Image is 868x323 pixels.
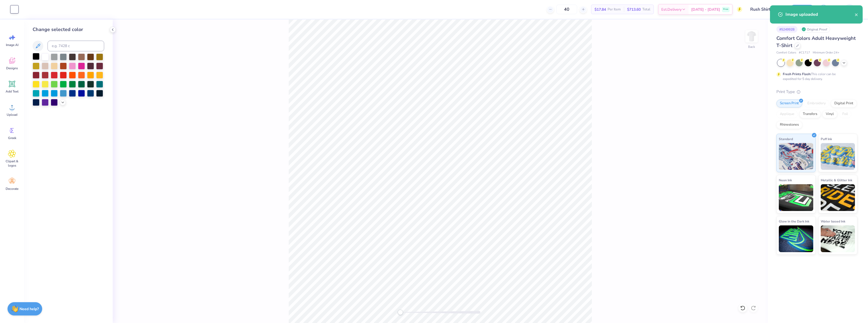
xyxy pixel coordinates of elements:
[839,110,851,118] div: Foil
[776,89,857,95] div: Print Type
[783,72,811,76] strong: Fresh Prints Flash:
[642,7,650,12] span: Total
[785,11,855,18] div: Image uploaded
[19,306,39,312] strong: Need help?
[8,136,16,140] span: Greek
[821,225,855,252] img: Water based Ink
[3,159,21,168] span: Clipart & logos
[6,66,18,70] span: Designs
[627,7,641,12] span: $713.60
[779,225,813,252] img: Glow in the Dark Ink
[779,177,792,183] span: Neon Ink
[776,110,798,118] div: Applique
[595,7,606,12] span: $17.84
[779,218,809,224] span: Glow in the Dark Ink
[799,51,810,55] span: # C1717
[831,99,857,107] div: Digital Print
[776,99,802,107] div: Screen Print
[398,310,403,315] div: Accessibility label
[7,113,17,117] span: Upload
[813,51,839,55] span: Minimum Order: 24 +
[748,44,755,49] div: Back
[6,187,18,191] span: Decorate
[821,143,855,170] img: Puff Ink
[776,26,797,33] div: # 524992B
[776,35,856,49] span: Comfort Colors Adult Heavyweight T-Shirt
[661,7,682,12] span: Est. Delivery
[608,7,621,12] span: Per Item
[783,72,849,81] div: This color can be expedited for 5 day delivery.
[556,5,577,14] input: – –
[779,184,813,211] img: Neon Ink
[821,136,832,142] span: Puff Ink
[6,43,18,47] span: Image AI
[821,218,845,224] span: Water based Ink
[776,121,802,129] div: Rhinestones
[723,7,728,11] span: Free
[48,41,104,51] input: e.g. 7428 c
[691,7,720,12] span: [DATE] - [DATE]
[821,177,852,183] span: Metallic & Glitter Ink
[821,184,855,211] img: Metallic & Glitter Ink
[822,110,837,118] div: Vinyl
[855,11,858,18] button: close
[776,51,796,55] span: Comfort Colors
[800,26,830,33] div: Original Proof
[779,143,813,170] img: Standard
[804,99,829,107] div: Embroidery
[33,26,104,33] div: Change selected color
[844,4,855,15] img: Germaine Penalosa
[835,4,857,15] a: GP
[746,31,757,42] img: Back
[779,136,793,142] span: Standard
[746,4,785,15] input: Untitled Design
[6,89,18,94] span: Add Text
[799,110,821,118] div: Transfers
